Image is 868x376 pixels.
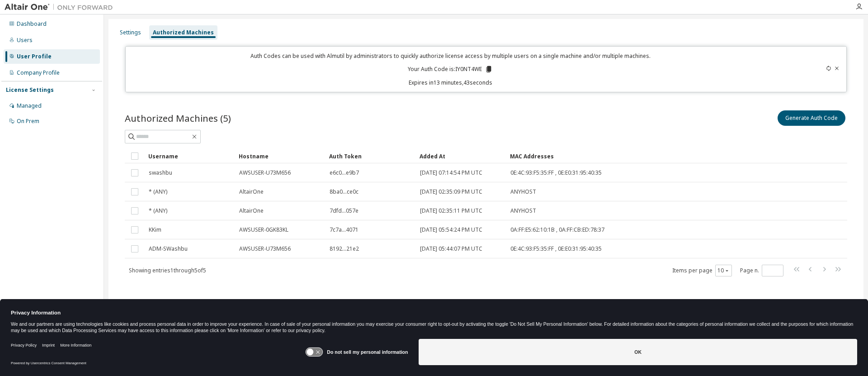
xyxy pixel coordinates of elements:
div: Users [17,37,33,44]
div: Company Profile [17,69,60,76]
span: 0A:FF:E5:62:10:1B , 0A:FF:CB:ED:78:37 [510,226,604,233]
span: Authorized Machines (5) [125,112,231,124]
div: Dashboard [17,20,47,28]
span: KKim [149,226,161,233]
span: ADM-SWashbu [149,245,188,252]
div: Added At [420,149,503,163]
span: ANYHOST [510,207,536,214]
span: * (ANY) [149,207,167,214]
p: Auth Codes can be used with Almutil by administrators to quickly authorize license access by mult... [131,52,770,60]
span: 8192...21e2 [330,245,359,252]
span: AltairOne [239,207,264,214]
span: [DATE] 07:14:54 PM UTC [420,169,482,176]
span: 0E:4C:93:F5:35:FF , 0E:E0:31:95:40:35 [510,169,602,176]
span: Items per page [672,265,732,276]
div: User Profile [17,53,52,60]
span: ANYHOST [510,188,536,195]
div: Managed [17,102,42,109]
button: Generate Auth Code [778,110,845,126]
span: AWSUSER-0GK83KL [239,226,288,233]
span: Showing entries 1 through 5 of 5 [129,267,206,274]
span: AWSUSER-U73M656 [239,245,291,252]
span: [DATE] 05:54:24 PM UTC [420,226,482,233]
div: On Prem [17,118,39,125]
span: 7dfd...057e [330,207,359,214]
p: Your Auth Code is: IY0NT4WE [408,65,493,73]
span: 8ba0...ce0c [330,188,359,195]
span: [DATE] 05:44:07 PM UTC [420,245,482,252]
div: Username [148,149,231,163]
span: 0E:4C:93:F5:35:FF , 0E:E0:31:95:40:35 [510,245,602,252]
div: License Settings [6,86,54,94]
span: 7c7a...4071 [330,226,359,233]
span: [DATE] 02:35:11 PM UTC [420,207,482,214]
div: Settings [120,29,141,36]
span: [DATE] 02:35:09 PM UTC [420,188,482,195]
img: Altair One [5,3,118,12]
button: 10 [717,267,730,274]
span: swashbu [149,169,172,176]
div: Authorized Machines [153,29,214,36]
span: AltairOne [239,188,264,195]
span: e6c0...e9b7 [330,169,359,176]
span: AWSUSER-U73M656 [239,169,291,176]
span: Page n. [740,265,783,276]
span: * (ANY) [149,188,167,195]
div: Hostname [239,149,322,163]
p: Expires in 13 minutes, 43 seconds [131,79,770,86]
div: MAC Addresses [510,149,752,163]
div: Auth Token [329,149,412,163]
